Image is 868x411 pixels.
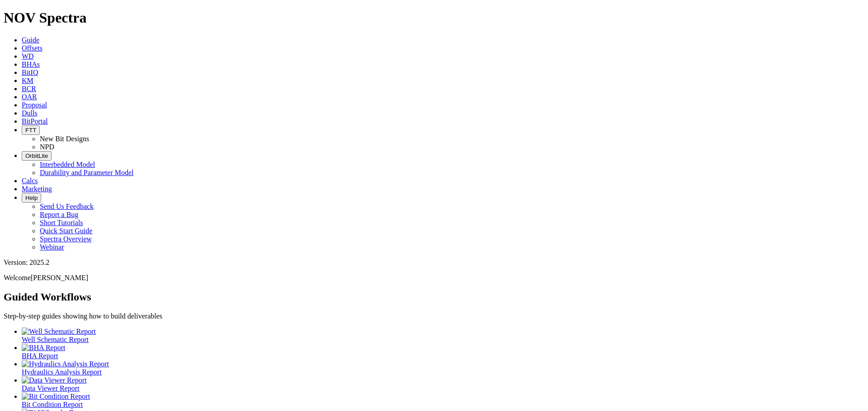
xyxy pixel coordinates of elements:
a: BHAs [22,60,40,68]
span: BHA Report [22,352,58,360]
a: Data Viewer Report Data Viewer Report [22,376,864,392]
a: BHA Report BHA Report [22,344,864,360]
h2: Guided Workflows [4,291,864,303]
a: Offsets [22,44,42,52]
a: Report a Bug [40,211,78,218]
a: NPD [40,143,54,151]
span: Data Viewer Report [22,384,80,392]
button: Help [22,193,41,203]
p: Step-by-step guides showing how to build deliverables [4,312,864,320]
span: Hydraulics Analysis Report [22,368,102,376]
a: BitPortal [22,117,48,125]
span: Bit Condition Report [22,401,83,408]
a: Send Us Feedback [40,203,94,210]
span: FTT [25,127,36,134]
a: BCR [22,85,36,92]
a: Dulls [22,109,38,117]
a: Durability and Parameter Model [40,169,134,176]
span: OrbitLite [25,152,48,159]
a: Marketing [22,185,52,193]
span: Well Schematic Report [22,336,89,343]
img: Well Schematic Report [22,328,96,336]
a: Hydraulics Analysis Report Hydraulics Analysis Report [22,360,864,376]
span: Help [25,194,38,201]
a: Short Tutorials [40,219,83,226]
a: Calcs [22,177,38,185]
img: Hydraulics Analysis Report [22,360,109,368]
a: Webinar [40,243,64,251]
a: OAR [22,93,37,101]
h1: NOV Spectra [4,9,864,26]
a: Well Schematic Report Well Schematic Report [22,328,864,343]
span: [PERSON_NAME] [31,274,88,282]
a: Proposal [22,101,47,109]
a: WD [22,52,34,60]
a: New Bit Designs [40,135,89,143]
img: BHA Report [22,344,65,352]
div: Version: 2025.2 [4,259,864,267]
a: KM [22,77,33,84]
a: Interbedded Model [40,161,95,168]
p: Welcome [4,274,864,282]
a: Quick Start Guide [40,227,92,235]
button: OrbitLite [22,151,52,161]
a: Guide [22,36,39,44]
button: FTT [22,125,40,135]
img: Data Viewer Report [22,376,87,384]
a: Bit Condition Report Bit Condition Report [22,393,864,408]
a: BitIQ [22,69,38,76]
img: Bit Condition Report [22,393,90,401]
a: Spectra Overview [40,235,92,243]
